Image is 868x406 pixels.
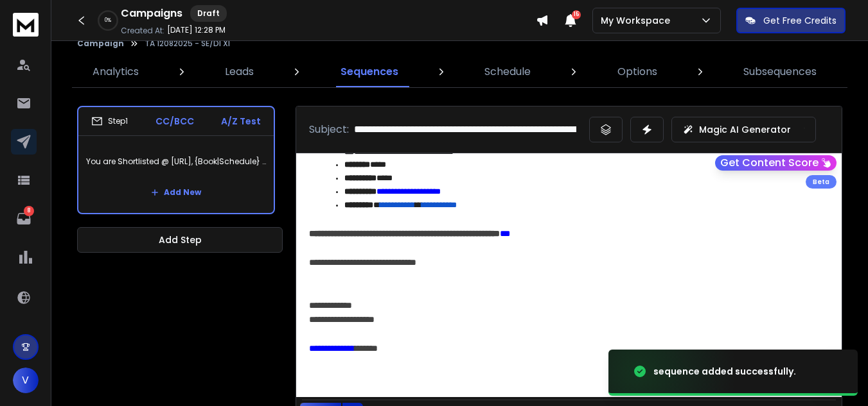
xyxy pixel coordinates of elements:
[77,38,124,49] button: Campaign
[736,8,846,33] button: Get Free Credits
[333,56,406,87] a: Sequences
[806,175,837,189] div: Beta
[77,106,275,214] li: Step1CC/BCCA/Z TestYou are Shortlisted @ [URL], {Book|Schedule} your {slot|time} for the {intervi...
[13,368,39,393] button: V
[715,155,837,171] button: Get Content Score
[610,56,665,87] a: Options
[13,13,39,37] img: logo
[572,10,581,19] span: 15
[11,206,37,232] a: 8
[601,14,675,27] p: My Workspace
[85,56,146,87] a: Analytics
[91,115,128,127] div: Step 1
[217,56,261,87] a: Leads
[77,227,283,253] button: Add Step
[24,206,34,216] p: 8
[121,26,164,36] p: Created At:
[221,115,261,128] p: A/Z Test
[699,123,791,136] p: Magic AI Generator
[309,122,349,137] p: Subject:
[477,56,538,87] a: Schedule
[225,64,254,80] p: Leads
[617,64,657,80] p: Options
[155,115,194,128] p: CC/BCC
[190,5,227,22] div: Draft
[167,25,226,35] p: [DATE] 12:28 PM
[341,64,398,80] p: Sequences
[736,56,824,87] a: Subsequences
[145,38,230,49] p: TA 12082025 - SE/DI XI
[141,180,211,205] button: Add New
[105,17,111,24] p: 0 %
[671,117,816,142] button: Magic AI Generator
[121,6,182,21] h1: Campaigns
[743,64,817,80] p: Subsequences
[484,64,531,80] p: Schedule
[86,144,266,180] p: You are Shortlisted @ [URL], {Book|Schedule} your {slot|time} for the {interview|interview round}...
[93,64,139,80] p: Analytics
[763,14,837,27] p: Get Free Credits
[653,365,796,378] div: sequence added successfully.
